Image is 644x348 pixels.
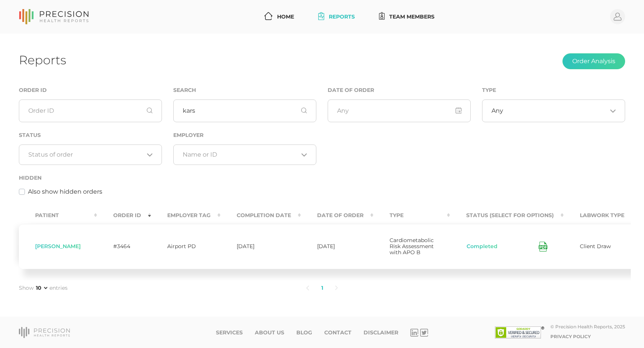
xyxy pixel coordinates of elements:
th: Completion Date : activate to sort column ascending [220,207,301,224]
label: Search [173,87,196,93]
input: Any [328,99,471,122]
label: Hidden [19,175,42,181]
h1: Reports [19,53,66,67]
a: Disclaimer [364,329,398,336]
td: [DATE] [220,224,301,269]
button: Order Analysis [562,53,625,69]
div: © Precision Health Reports, 2025 [550,324,625,329]
a: Contact [324,329,351,336]
input: Search for option [28,151,144,158]
div: Search for option [173,144,316,165]
div: Search for option [482,99,625,122]
input: First or Last Name [173,99,316,122]
td: [DATE] [301,224,373,269]
label: Show entries [19,284,68,292]
label: Also show hidden orders [28,187,102,196]
button: Completed [466,243,498,250]
label: Order ID [19,87,47,93]
th: Date Of Order : activate to sort column ascending [301,207,373,224]
th: Order ID : activate to sort column ascending [97,207,151,224]
a: Team Members [376,10,438,24]
span: [PERSON_NAME] [35,243,81,250]
img: SSL site seal - click to verify [495,326,544,339]
a: Home [261,10,297,24]
div: Search for option [19,144,162,165]
span: Any [491,107,503,115]
label: Status [19,132,41,138]
span: Client Draw [580,243,611,250]
td: #3464 [97,224,151,269]
th: Patient : activate to sort column ascending [19,207,97,224]
label: Date of Order [328,87,374,93]
input: Search for option [183,151,298,158]
select: Showentries [34,284,49,292]
th: Labwork Type : activate to sort column ascending [564,207,634,224]
span: Cardiometabolic Risk Assessment with APO B [390,237,434,256]
a: About Us [255,329,284,336]
input: Order ID [19,99,162,122]
a: Services [216,329,243,336]
th: Status (Select for Options) : activate to sort column ascending [450,207,564,224]
a: Blog [296,329,312,336]
a: Privacy Policy [550,334,591,339]
th: Type : activate to sort column ascending [373,207,450,224]
label: Type [482,87,496,93]
label: Employer [173,132,203,138]
input: Search for option [503,107,607,115]
th: Employer Tag : activate to sort column ascending [151,207,220,224]
a: Reports [315,10,358,24]
td: Airport PD [151,224,220,269]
